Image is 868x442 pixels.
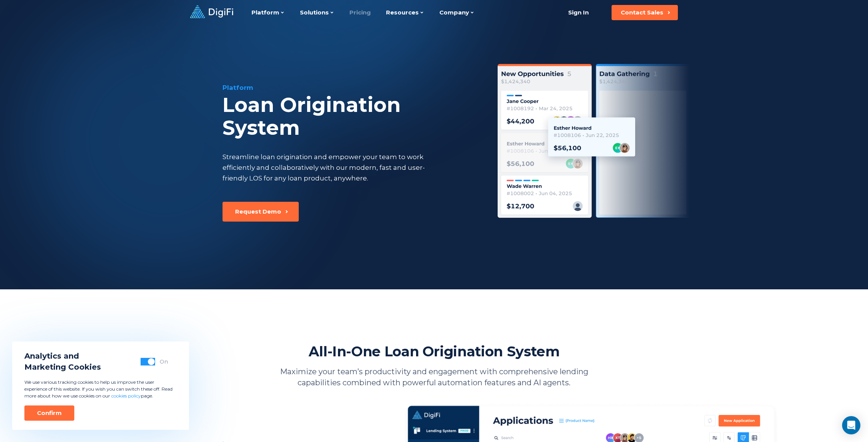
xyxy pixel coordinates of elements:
[612,5,678,20] button: Contact Sales
[24,362,101,373] span: Marketing Cookies
[223,83,479,92] div: Platform
[223,94,479,139] div: Loan Origination System
[559,5,598,20] a: Sign In
[160,358,168,365] div: On
[309,343,560,360] h2: All-In-One Loan Origination System
[235,208,281,215] div: Request Demo
[111,393,141,399] a: cookies policy
[24,351,101,362] span: Analytics and
[621,9,663,16] div: Contact Sales
[37,409,62,417] div: Confirm
[223,202,299,222] button: Request Demo
[268,366,600,388] p: Maximize your team’s productivity and engagement with comprehensive lending capabilities combined...
[223,152,439,184] div: Streamline loan origination and empower your team to work efficiently and collaboratively with ou...
[24,379,177,399] p: We use various tracking cookies to help us improve the user experience of this website. If you wi...
[842,416,860,434] div: Open Intercom Messenger
[24,405,74,421] button: Confirm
